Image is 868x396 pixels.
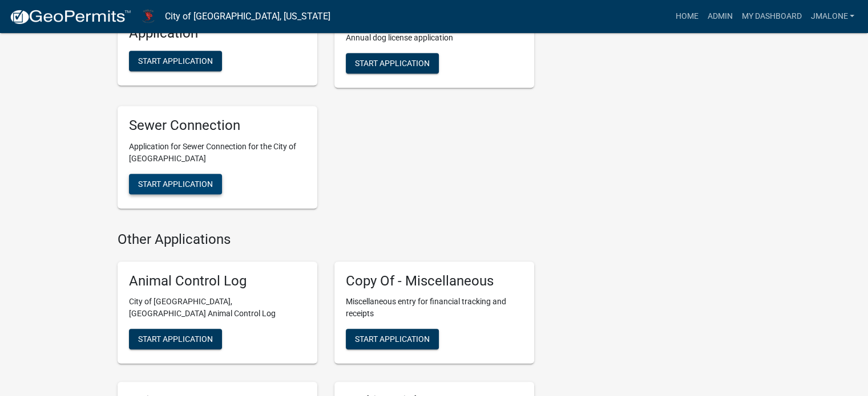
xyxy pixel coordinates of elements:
span: Start Application [355,334,430,344]
p: City of [GEOGRAPHIC_DATA], [GEOGRAPHIC_DATA] Animal Control Log [129,296,306,320]
span: Start Application [138,179,213,188]
button: Start Application [346,329,439,349]
button: Start Application [129,329,222,349]
h5: Animal Control Log [129,273,306,289]
button: Start Application [129,51,222,71]
span: Start Application [138,334,213,344]
button: Start Application [129,174,222,194]
p: Miscellaneous entry for financial tracking and receipts [346,296,523,320]
p: Application for Sewer Connection for the City of [GEOGRAPHIC_DATA] [129,141,306,165]
a: Admin [703,6,737,27]
button: Start Application [346,53,439,74]
h4: Other Applications [118,231,534,248]
a: My Dashboard [737,6,806,27]
p: Annual dog license application [346,32,523,44]
span: Start Application [138,56,213,65]
img: City of Harlan, Iowa [140,9,156,24]
h5: Copy Of - Miscellaneous [346,273,523,289]
span: Start Application [355,59,430,68]
h5: Sewer Connection [129,117,306,134]
a: Home [671,6,703,27]
a: JMalone [806,6,859,27]
a: City of [GEOGRAPHIC_DATA], [US_STATE] [165,7,330,26]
